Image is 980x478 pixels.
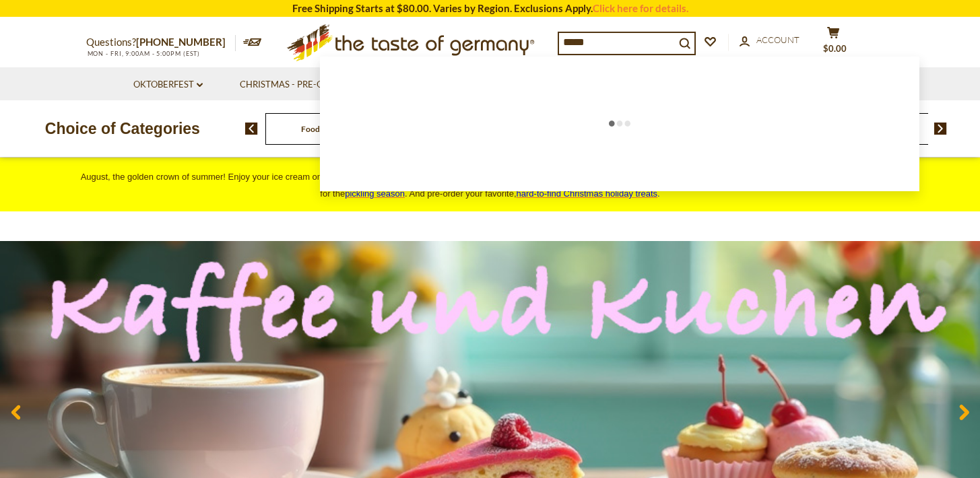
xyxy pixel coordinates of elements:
[245,123,258,135] img: previous arrow
[823,43,847,54] span: $0.00
[133,77,203,92] a: Oktoberfest
[320,57,919,191] div: Instant Search Results
[86,50,201,57] span: MON - FRI, 9:00AM - 5:00PM (EST)
[81,172,900,199] span: August, the golden crown of summer! Enjoy your ice cream on a sun-drenched afternoon with unique ...
[517,189,660,199] span: .
[934,123,947,135] img: next arrow
[593,2,688,14] a: Click here for details.
[345,189,405,199] a: pickling season
[301,124,365,134] a: Food By Category
[756,34,799,45] span: Account
[240,77,355,92] a: Christmas - PRE-ORDER
[740,33,799,48] a: Account
[136,36,226,48] a: [PHONE_NUMBER]
[814,26,854,60] button: $0.00
[517,189,658,199] a: hard-to-find Christmas holiday treats
[86,34,236,51] p: Questions?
